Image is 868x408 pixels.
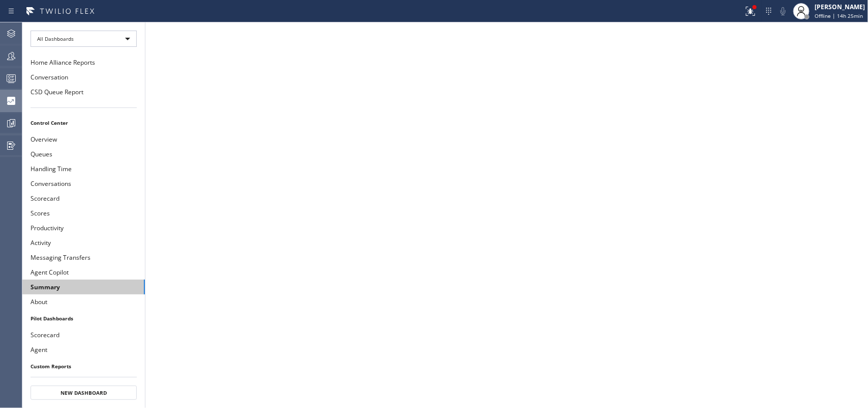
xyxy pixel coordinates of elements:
button: Scorecard [22,191,145,206]
button: Productivity [22,221,145,235]
button: New Dashboard [31,386,137,400]
button: Home Alliance Reports [22,55,145,70]
iframe: dashboard_9f6bb337dffe [145,22,868,408]
button: Agent [22,342,145,357]
span: Offline | 14h 25min [815,12,863,19]
button: Activity [22,235,145,250]
button: Mute [776,4,790,18]
button: Queues [22,147,145,161]
li: Pilot Dashboards [22,312,145,325]
button: Conversation [22,70,145,85]
button: Overview [22,132,145,147]
button: Conversations [22,375,145,390]
button: Scorecard [22,328,145,342]
button: Summary [22,280,145,294]
button: Agent Copilot [22,265,145,280]
button: Handling Time [22,161,145,176]
li: Custom Reports [22,360,145,373]
button: Messaging Transfers [22,250,145,265]
button: About [22,294,145,309]
div: [PERSON_NAME] [815,3,865,11]
div: All Dashboards [31,31,137,47]
button: Scores [22,206,145,221]
li: Control Center [22,116,145,129]
button: Conversations [22,176,145,191]
button: CSD Queue Report [22,85,145,99]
